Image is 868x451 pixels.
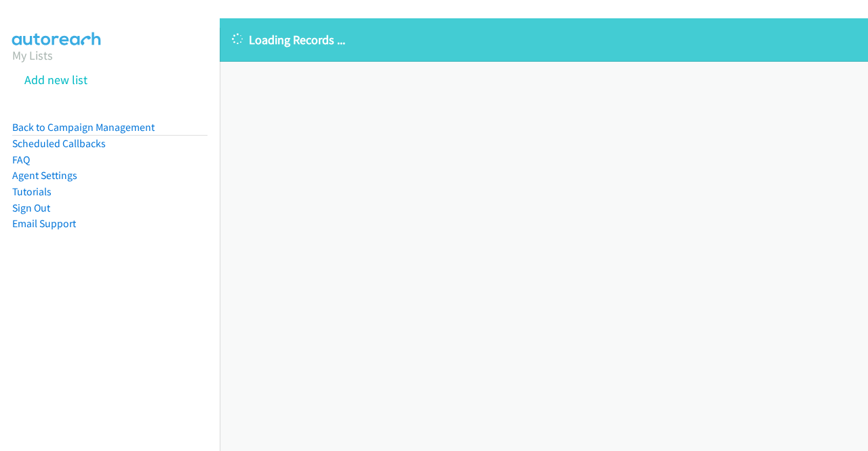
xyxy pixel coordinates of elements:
p: Loading Records ... [232,31,856,49]
a: Agent Settings [12,169,77,182]
a: My Lists [12,47,53,63]
a: Back to Campaign Management [12,121,155,134]
a: Add new list [24,72,87,87]
a: Sign Out [12,201,50,214]
a: Scheduled Callbacks [12,137,106,150]
a: FAQ [12,153,30,166]
a: Tutorials [12,185,52,198]
a: Email Support [12,217,76,230]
